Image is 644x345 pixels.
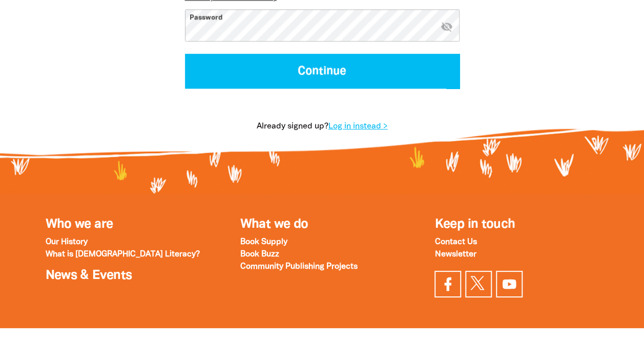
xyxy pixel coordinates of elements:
a: Our History [46,239,88,246]
a: What is [DEMOGRAPHIC_DATA] Literacy? [46,251,200,258]
a: Log in instead > [328,123,388,130]
a: Visit our facebook page [434,271,461,297]
a: News & Events [46,270,132,282]
a: Find us on YouTube [496,271,523,297]
a: Book Supply [240,239,287,246]
button: Continue [185,54,460,88]
i: Hide password [441,20,453,33]
a: Community Publishing Projects [240,263,357,270]
a: Who we are [46,219,113,230]
a: What we do [240,219,308,230]
p: Already signed up? [169,120,476,133]
a: Newsletter [434,251,476,258]
span: Keep in touch [434,219,515,230]
a: Find us on Twitter [465,271,492,297]
button: visibility_off [441,20,453,34]
a: Contact Us [434,239,476,246]
a: Book Buzz [240,251,279,258]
